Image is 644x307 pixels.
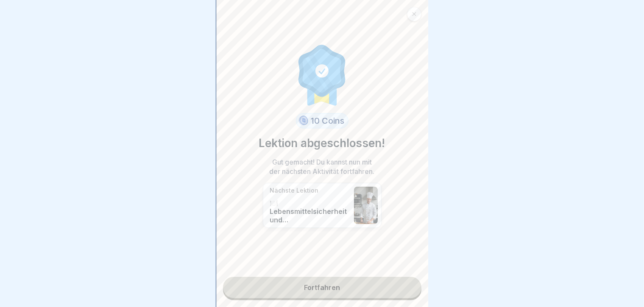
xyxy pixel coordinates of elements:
[294,43,351,106] img: completion.svg
[267,157,377,176] p: Gut gemacht! Du kannst nun mit der nächsten Aktivität fortfahren.
[223,277,421,298] a: Fortfahren
[259,135,385,151] p: Lektion abgeschlossen!
[296,113,348,128] div: 10 Coins
[270,187,350,194] p: Nächste Lektion
[270,199,350,224] p: 🍽️ Lebensmittelsicherheit und Qualitätsmanagement
[297,114,309,127] img: coin.svg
